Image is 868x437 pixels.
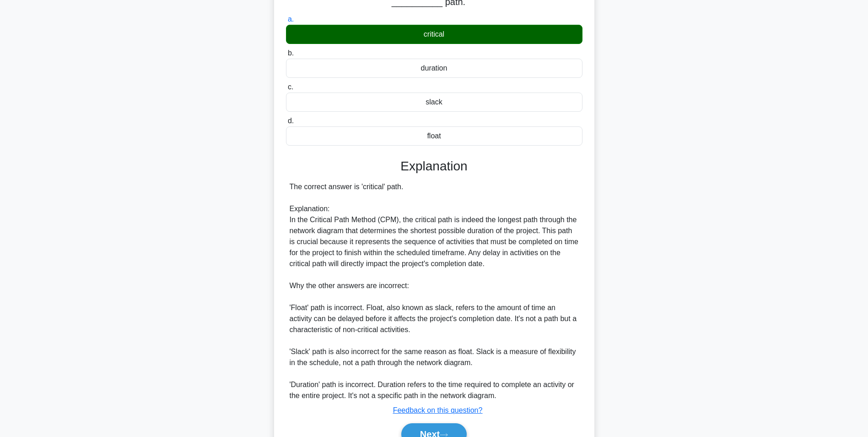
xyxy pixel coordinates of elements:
[286,59,582,78] div: duration
[288,49,294,57] span: b.
[286,126,582,146] div: float
[393,406,483,414] a: Feedback on this question?
[288,83,293,91] span: c.
[288,15,294,23] span: a.
[290,181,579,401] div: The correct answer is 'critical' path. Explanation: In the Critical Path Method (CPM), the critic...
[288,117,294,125] span: d.
[291,158,577,174] h3: Explanation
[286,25,582,44] div: critical
[286,93,582,112] div: slack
